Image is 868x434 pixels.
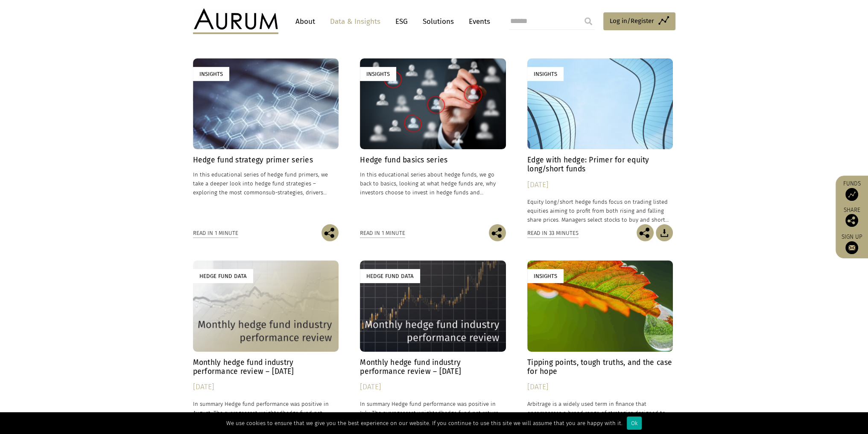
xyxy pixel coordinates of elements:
[193,9,278,34] img: Aurum
[266,189,303,196] span: sub-strategies
[193,260,339,426] a: Hedge Fund Data Monthly hedge fund industry performance review – [DATE] [DATE] In summary Hedge f...
[580,13,597,30] input: Submit
[527,67,564,81] div: Insights
[193,156,339,165] h4: Hedge fund strategy primer series
[627,417,642,430] div: Ok
[527,381,673,393] div: [DATE]
[193,67,229,81] div: Insights
[840,180,864,201] a: Funds
[360,58,506,224] a: Insights Hedge fund basics series In this educational series about hedge funds, we go back to bas...
[840,233,864,254] a: Sign up
[527,399,673,426] p: Arbitrage is a widely used term in finance that encompasses a broad range of strategies designed ...
[193,269,253,283] div: Hedge Fund Data
[465,14,490,29] a: Events
[193,381,339,393] div: [DATE]
[637,224,654,241] img: Share this post
[291,14,319,29] a: About
[360,381,506,393] div: [DATE]
[603,12,675,30] a: Log in/Register
[840,207,864,227] div: Share
[527,197,673,224] p: Equity long/short hedge funds focus on trading listed equities aiming to profit from both rising ...
[845,214,858,227] img: Share this post
[360,269,420,283] div: Hedge Fund Data
[360,67,396,81] div: Insights
[527,179,673,191] div: [DATE]
[193,399,339,426] p: In summary Hedge fund performance was positive in August. The average hedge fund net return acros...
[193,170,339,197] p: In this educational series of hedge fund primers, we take a deeper look into hedge fund strategie...
[527,156,673,174] h4: Edge with hedge: Primer for equity long/short funds
[527,229,579,238] div: Read in 33 minutes
[360,358,506,376] h4: Monthly hedge fund industry performance review – [DATE]
[360,399,506,426] p: In summary Hedge fund performance was positive in July. The average hedge fund net return across ...
[527,58,673,224] a: Insights Edge with hedge: Primer for equity long/short funds [DATE] Equity long/short hedge funds...
[193,229,238,238] div: Read in 1 minute
[244,410,283,416] span: asset-weighted
[326,14,385,29] a: Data & Insights
[360,260,506,426] a: Hedge Fund Data Monthly hedge fund industry performance review – [DATE] [DATE] In summary Hedge f...
[360,156,506,165] h4: Hedge fund basics series
[845,241,858,254] img: Sign up to our newsletter
[193,358,339,376] h4: Monthly hedge fund industry performance review – [DATE]
[360,229,405,238] div: Read in 1 minute
[610,16,654,26] span: Log in/Register
[360,170,506,197] p: In this educational series about hedge funds, we go back to basics, looking at what hedge funds a...
[489,224,506,241] img: Share this post
[527,358,673,376] h4: Tipping points, tough truths, and the case for hope
[391,14,412,29] a: ESG
[527,269,564,283] div: Insights
[845,188,858,201] img: Access Funds
[656,224,673,241] img: Download Article
[418,14,458,29] a: Solutions
[403,410,441,416] span: asset-weighted
[321,224,339,241] img: Share this post
[193,58,339,224] a: Insights Hedge fund strategy primer series In this educational series of hedge fund primers, we t...
[527,260,673,426] a: Insights Tipping points, tough truths, and the case for hope [DATE] Arbitrage is a widely used te...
